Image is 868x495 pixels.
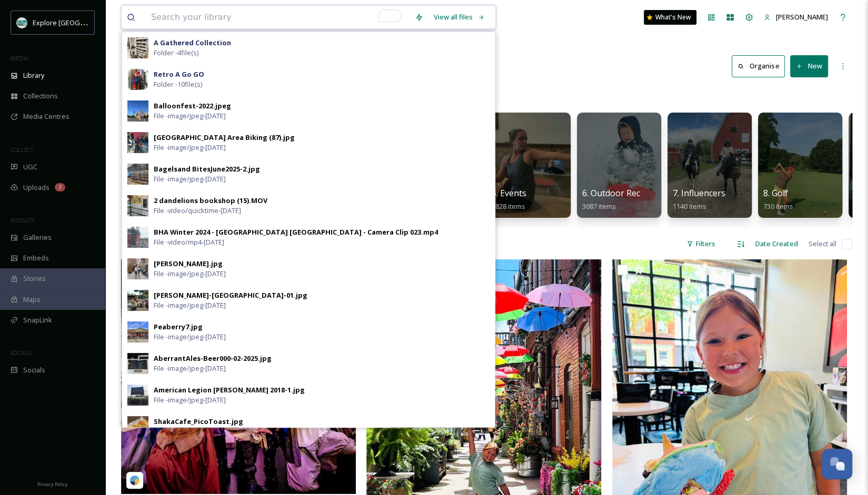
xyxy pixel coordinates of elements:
span: Stories [23,274,46,284]
img: 67e7af72-b6c8-455a-acf8-98e6fe1b68aa.avif [17,17,27,28]
div: [PERSON_NAME]-[GEOGRAPHIC_DATA]-01.jpg [154,290,307,300]
img: 9b077ebb-acf7-4b81-acbf-6996207dfcdd.jpg [127,37,148,58]
span: 6. Outdoor Rec [582,187,640,199]
div: AberrantAles-Beer000-02-2025.jpg [154,353,272,363]
span: File - image/jpeg - [DATE] [154,395,226,405]
span: 7. Influencers [673,187,725,199]
div: ShakaCafe_PicoToast.jpg [154,417,243,427]
span: Explore [GEOGRAPHIC_DATA][PERSON_NAME] [33,17,177,27]
button: Organise [732,55,785,77]
span: Maps [23,295,41,305]
span: Embeds [23,253,49,263]
span: 2828 items [492,201,525,211]
div: 3 [55,183,65,191]
span: File - image/jpeg - [DATE] [154,300,226,310]
img: a5ec9737-eeb9-42ee-9321-97b2f626e001.jpg [127,385,148,406]
a: 7. Influencers1140 items [673,188,725,211]
a: Privacy Policy [37,477,68,490]
img: snapsea-logo.png [129,475,140,486]
span: File - image/jpeg - [DATE] [154,332,226,342]
div: American Legion [PERSON_NAME] 2018-1.jpg [154,385,305,395]
div: Balloonfest-2022.jpeg [154,101,231,111]
span: Collections [23,91,58,101]
div: 2 dandelions bookshop (15).MOV [154,196,267,206]
span: Uploads [23,183,49,193]
span: 8. Golf [763,187,788,199]
span: 730 items [763,201,793,211]
span: Folder - 10 file(s) [154,79,202,89]
span: File - image/jpeg - [DATE] [154,269,226,279]
span: Galleries [23,233,52,243]
div: BHA Winter 2024 - [GEOGRAPHIC_DATA] [GEOGRAPHIC_DATA] - Camera Clip 023.mp4 [154,227,438,237]
span: File - image/jpeg - [DATE] [154,174,226,184]
a: [PERSON_NAME] [759,7,833,27]
span: COLLECT [11,146,33,154]
span: 5. Events [492,187,526,199]
div: Date Created [750,234,803,254]
span: File - video/mp4 - [DATE] [154,237,224,247]
img: bd8a00a1-97e3-4bf5-98b2-3ef0a4d4e563.jpg [127,321,148,342]
a: 8. Golf730 items [763,188,793,211]
span: File - video/quicktime - [DATE] [154,206,241,216]
span: File - image/jpeg - [DATE] [154,111,226,121]
a: What's New [644,10,696,25]
img: 6d3bb916-37b0-481e-ae4a-e88e0316aa6c.jpg [127,132,148,153]
a: View all files [428,7,490,27]
button: Open Chat [822,449,852,479]
span: Library [23,70,44,80]
img: 4b5c1dba-e25d-41dc-9b99-c462c747e638.jpg [127,416,148,437]
img: 1c141fc4-0823-426e-a9f2-9097b238d969.jpg [127,195,148,216]
span: Socials [23,365,45,375]
span: Media Centres [23,112,69,122]
span: File - image/jpeg - [DATE] [154,143,226,153]
img: 6869b2a6-7181-43a6-b3cd-bc67d3a41de9.jpg [127,69,148,90]
span: SnapLink [23,315,52,325]
span: Select all [809,239,836,249]
span: File - image/jpeg - [DATE] [154,427,226,437]
div: Filters [681,234,721,254]
input: To enrich screen reader interactions, please activate Accessibility in Grammarly extension settings [146,6,410,29]
div: [PERSON_NAME].jpg [154,259,223,269]
a: Organise [732,55,790,77]
div: Peaberry7.jpg [154,322,203,332]
span: 1140 items [673,201,706,211]
span: UGC [23,162,37,172]
span: 7 file s [121,239,138,249]
span: File - image/jpeg - [DATE] [154,363,226,373]
img: e05db008-217b-4e4a-ad70-8ef592049cff.jpg [127,227,148,248]
span: MEDIA [11,54,29,62]
a: 5. Events2828 items [492,188,526,211]
strong: A Gathered Collection [154,38,231,47]
img: 9e621136-f60c-4149-80db-ef205ed6f3be.jpg [127,290,148,311]
span: 3087 items [582,201,616,211]
span: SOCIALS [11,349,32,357]
div: Bagelsand BitesJune2025-2.jpg [154,164,260,174]
div: [GEOGRAPHIC_DATA] Area Biking (87).jpg [154,133,295,143]
a: 6. Outdoor Rec3087 items [582,188,640,211]
img: 8198f852-d51a-446a-8db4-c16d67a8a86a.jpg [127,258,148,279]
img: ca2769df-b104-48c7-a7e9-6b8718d220a2.jpg [127,100,148,122]
button: New [790,55,828,77]
span: [PERSON_NAME] [776,12,828,22]
img: f7cb0db7-58ea-478b-9792-27f56c071f42.jpg [127,353,148,374]
img: cc3e5c96-97db-4455-9b37-b43f33e1a505.jpg [127,164,148,185]
span: WIDGETS [11,216,35,224]
span: Privacy Policy [37,481,68,488]
img: autumnsierraxo-2143642.jpg [121,259,356,494]
strong: Retro A Go GO [154,69,204,79]
span: Folder - 4 file(s) [154,48,198,58]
